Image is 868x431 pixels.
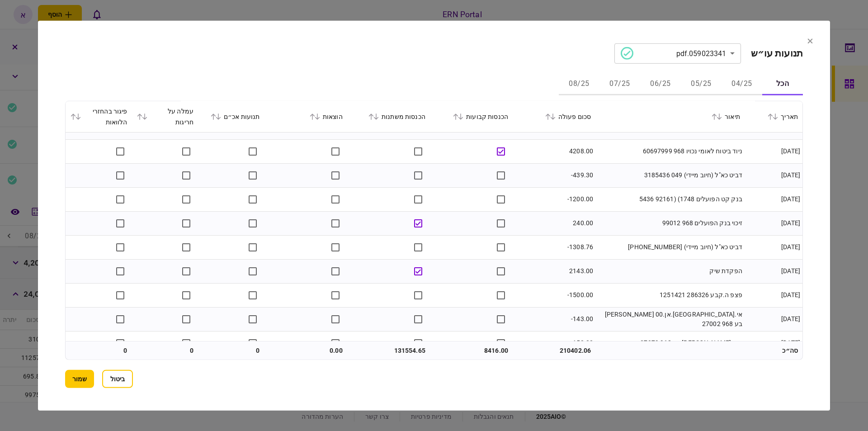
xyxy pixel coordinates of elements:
div: הכנסות משתנות [352,111,425,122]
td: 0.00 [264,341,347,360]
td: 0 [198,341,264,360]
td: [DATE] [745,283,802,307]
td: -1308.76 [513,235,595,259]
td: [DATE] [745,235,802,259]
td: [DATE] [745,163,802,187]
td: -150.00 [513,331,595,355]
div: תנועות אכ״ם [203,111,260,122]
td: -439.30 [513,163,595,187]
td: [DATE] [745,139,802,163]
h2: תנועות עו״ש [751,47,803,59]
td: 2143.00 [513,259,595,283]
div: הכנסות קבועות [434,111,508,122]
div: הוצאות [269,111,343,122]
td: ניוד ביטוח לאומי נכויו 968 60697999 [595,139,745,163]
td: [DATE] [745,307,802,331]
td: -1200.00 [513,187,595,211]
td: -1500.00 [513,283,595,307]
div: פיגור בהחזרי הלוואות [70,105,127,127]
div: 059023341.pdf [621,47,726,60]
td: 4208.00 [513,139,595,163]
td: אר .[PERSON_NAME] בע 968 27079 [595,331,745,355]
td: -143.00 [513,307,595,331]
td: 0 [66,341,132,360]
button: שמור [65,370,94,388]
div: תאריך [749,111,798,122]
td: סה״כ [745,341,802,360]
td: [DATE] [745,187,802,211]
td: 210402.06 [513,341,595,360]
div: תיאור [600,111,740,122]
td: [DATE] [745,211,802,235]
button: 04/25 [722,73,762,95]
td: 8416.00 [430,341,513,360]
td: דביט כא"ל (חיוב מיידי) 049 3185436 [595,163,745,187]
td: 0 [132,341,198,360]
button: 05/25 [681,73,722,95]
td: פצפ ה.קבע 286326 1251421 [595,283,745,307]
div: עמלה על חריגות [137,105,194,127]
td: הפקדת שיק [595,259,745,283]
td: [DATE] [745,259,802,283]
td: דביט כא"ל (חיוב מיידי) [PHONE_NUMBER] [595,235,745,259]
button: 07/25 [599,73,640,95]
button: ביטול [102,370,133,388]
td: 240.00 [513,211,595,235]
td: 131554.65 [347,341,430,360]
td: בנק קט הפועלים 1748) (92161 5436 [595,187,745,211]
button: 06/25 [640,73,681,95]
td: [DATE] [745,331,802,355]
div: סכום פעולה [517,111,591,122]
button: הכל [762,73,803,95]
button: 08/25 [559,73,599,95]
td: אי.[GEOGRAPHIC_DATA].אן.00 [PERSON_NAME] בע 968 27002 [595,307,745,331]
td: זיכוי בנק הפועלים 968 99012 [595,211,745,235]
